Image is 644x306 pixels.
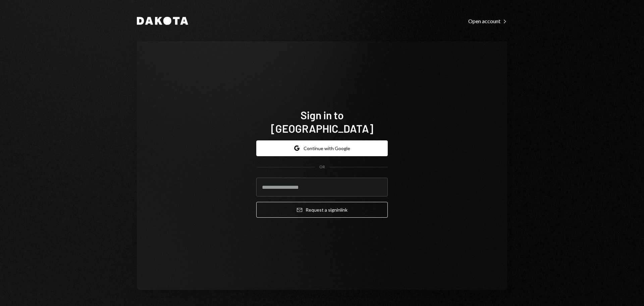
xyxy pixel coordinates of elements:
[256,108,388,135] h1: Sign in to [GEOGRAPHIC_DATA]
[256,202,388,218] button: Request a signinlink
[256,140,388,156] button: Continue with Google
[468,17,507,25] a: Open account
[319,164,325,170] div: OR
[468,18,507,25] div: Open account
